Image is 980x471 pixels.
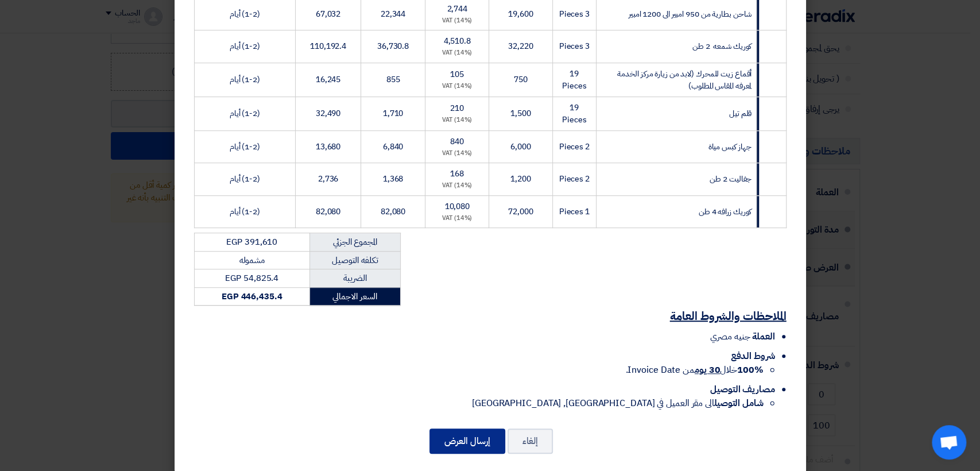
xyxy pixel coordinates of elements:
button: إلغاء [508,428,553,454]
strong: شامل التوصيل [714,396,764,410]
strong: 100% [737,363,764,377]
span: 82,080 [316,206,340,218]
span: شروط الدفع [730,349,774,363]
td: المجموع الجزئي [309,233,400,252]
span: 1,200 [510,173,531,185]
span: 2,744 [447,3,467,15]
span: جهاز كبس مياة [708,141,752,153]
button: إرسال العرض [429,428,505,454]
span: (1-2) أيام [230,107,260,119]
strong: EGP 446,435.4 [222,290,282,303]
span: 19 Pieces [562,102,586,126]
span: 13,680 [316,141,340,153]
li: الى مقر العميل في [GEOGRAPHIC_DATA], [GEOGRAPHIC_DATA] [194,396,764,410]
div: (14%) VAT [430,181,484,191]
span: خلال من Invoice Date. [625,363,763,377]
span: مشموله [239,254,265,267]
span: 16,245 [316,74,340,86]
div: (14%) VAT [430,82,484,91]
span: 2,736 [318,173,339,185]
td: EGP 391,610 [194,233,309,252]
span: 105 [450,68,464,80]
span: (1-2) أيام [230,74,260,86]
span: (1-2) أيام [230,40,260,52]
span: 32,220 [508,40,533,52]
span: قلم تيل [729,107,752,119]
td: السعر الاجمالي [309,287,400,306]
span: 10,080 [444,200,469,213]
span: 855 [386,74,400,86]
span: 110,192.4 [310,40,346,52]
td: الضريبة [309,269,400,288]
span: أقماع زيت للمحرك (لابد من زيارة مركز الخدمة لمعرفه المقاس المطلوب) [617,68,752,92]
span: 2 Pieces [559,173,590,185]
span: 22,344 [381,8,405,20]
div: Open chat [932,425,966,460]
span: 1,500 [510,107,531,119]
div: (14%) VAT [430,16,484,26]
span: (1-2) أيام [230,206,260,218]
span: 19,600 [508,8,533,20]
span: (1-2) أيام [230,8,260,20]
span: جفاليت 2 طن [710,173,752,185]
span: 82,080 [381,206,405,218]
span: 19 Pieces [562,68,586,92]
span: العملة [752,330,774,343]
span: 36,730.8 [377,40,409,52]
div: (14%) VAT [430,214,484,223]
span: 168 [450,168,464,180]
u: 30 يوم [695,363,720,377]
span: 750 [514,74,528,86]
span: كوريك زرافه 4 طن [699,206,752,218]
span: 3 Pieces [559,40,590,52]
span: 4,510.8 [444,35,471,47]
span: 1,368 [383,173,404,185]
span: كوريك شمعه 2 طن [692,40,752,52]
span: EGP 54,825.4 [225,272,278,284]
div: (14%) VAT [430,149,484,159]
div: (14%) VAT [430,115,484,125]
span: 840 [450,136,464,148]
span: (1-2) أيام [230,173,260,185]
span: 6,840 [383,141,404,153]
span: 72,000 [508,206,533,218]
td: تكلفه التوصيل [309,251,400,269]
span: 1,710 [383,107,404,119]
div: (14%) VAT [430,48,484,58]
span: 1 Pieces [559,206,590,218]
span: 67,032 [316,8,340,20]
span: 210 [450,102,464,114]
span: شاحن بطارية من 950 امبير الى 1200 امبير [629,8,752,20]
span: 3 Pieces [559,8,590,20]
span: 2 Pieces [559,141,590,153]
u: الملاحظات والشروط العامة [670,307,787,325]
span: 6,000 [510,141,531,153]
span: (1-2) أيام [230,141,260,153]
span: مصاريف التوصيل [710,383,775,396]
span: جنيه مصري [710,330,750,343]
span: 32,490 [316,107,340,119]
